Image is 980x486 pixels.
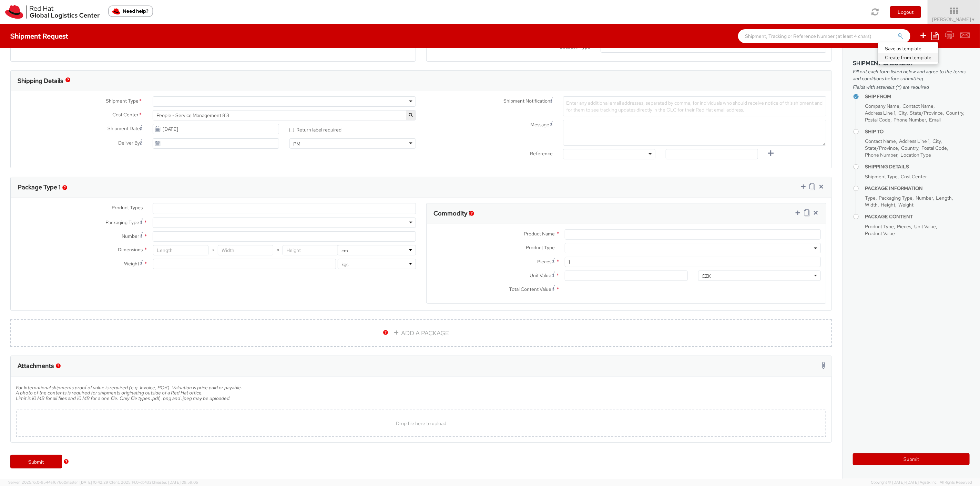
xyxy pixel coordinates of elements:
span: Weight [898,202,913,208]
span: State/Province [910,110,943,116]
span: Pieces [897,223,911,230]
h3: Shipping Details [18,77,63,84]
span: Client: 2025.14.0-db4321d [109,480,198,485]
span: Postal Code [865,117,890,123]
input: Width [218,245,273,255]
span: Message [530,122,549,128]
span: Width [865,202,878,208]
button: Logout [890,6,921,18]
span: Country [901,145,918,151]
a: Save as template [878,44,938,53]
h4: Shipment Request [10,32,68,40]
span: Copyright © [DATE]-[DATE] Agistix Inc., All Rights Reserved [871,480,972,485]
span: Reference [530,150,553,157]
span: Number [122,233,139,239]
span: Unit Value [914,223,936,230]
span: master, [DATE] 10:42:29 [66,480,108,485]
span: Cost Center [901,173,927,180]
img: rh-logistics-00dfa346123c4ec078e1.svg [5,5,100,19]
span: Cost Center [112,111,139,119]
h4: Package Content [865,214,970,219]
span: Enter any additional email addresses, separated by comma, for individuals who should receive noti... [566,100,823,113]
h4: Ship From [865,94,970,99]
input: Length [153,245,208,255]
span: Server: 2025.16.0-9544af67660 [8,480,108,485]
h4: Shipping Details [865,164,970,169]
span: Drop file here to upload [396,420,446,426]
span: Location Type [900,152,931,158]
h4: Ship To [865,129,970,134]
button: Need help? [108,6,153,17]
span: Company Name [865,103,899,109]
span: X [208,245,218,255]
h3: Commodity 1 [433,210,471,217]
span: Unit Value [530,272,551,278]
a: Submit [10,455,62,468]
span: Packaging Type [105,219,139,225]
span: Number [916,195,933,201]
span: Fill out each form listed below and agree to the terms and conditions before submitting [853,68,970,82]
span: Product Type [526,244,555,251]
a: Create from template [878,53,938,62]
span: Fields with asterisks (*) are required [853,84,970,91]
span: Product Types [112,204,143,211]
span: Product Name [524,231,555,237]
span: People - Service Management 813 [156,112,412,118]
h3: Package Type 1 [18,184,61,191]
span: Pieces [537,258,551,265]
span: ▼ [971,17,976,22]
span: Total Content Value [509,286,551,292]
div: CZK [702,273,711,279]
span: Contact Name [902,103,933,109]
span: People - Service Management 813 [153,110,416,120]
span: Shipment Type [865,173,898,180]
span: City [932,138,941,144]
span: Deliver By [118,139,140,147]
span: Phone Number [865,152,897,158]
button: Submit [853,453,970,465]
label: Return label required [289,125,343,133]
span: Address Line 1 [899,138,929,144]
span: Length [936,195,952,201]
h4: Package Information [865,186,970,191]
span: Postal Code [921,145,947,151]
span: Product Value [865,230,895,236]
span: Dimensions [118,246,143,253]
a: ADD A PACKAGE [10,319,832,347]
span: City [898,110,907,116]
h3: Shipment Checklist [853,60,970,66]
h5: For International shipments proof of value is required (e.g. Invoice, PO#). Valuation is price pa... [16,385,826,406]
input: Height [283,245,338,255]
span: Country [946,110,963,116]
h3: Attachments [18,362,54,369]
span: Weight [124,261,139,267]
span: Height [881,202,895,208]
span: Phone Number [894,117,926,123]
span: Address Line 1 [865,110,895,116]
input: Shipment, Tracking or Reference Number (at least 4 chars) [738,29,910,43]
span: Shipment Type [106,97,139,105]
span: Packaging Type [879,195,912,201]
span: Shipment Notification [503,97,550,105]
div: PM [293,140,300,147]
span: X [273,245,283,255]
span: State/Province [865,145,898,151]
span: [PERSON_NAME] [932,16,976,22]
span: Email [929,117,941,123]
span: Shipment Date [108,125,140,132]
span: master, [DATE] 09:59:06 [155,480,198,485]
span: Contact Name [865,138,896,144]
span: Product Type [865,223,894,230]
input: Return label required [289,128,294,132]
span: Type [865,195,876,201]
